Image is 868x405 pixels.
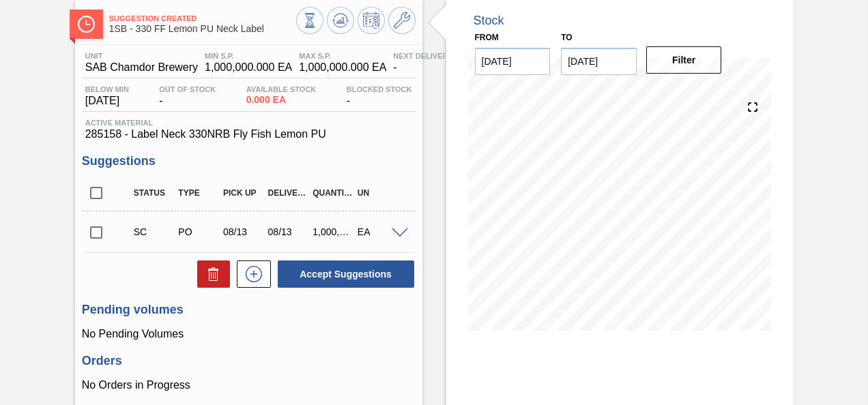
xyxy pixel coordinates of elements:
label: to [561,33,572,42]
span: Next Delivery [393,52,452,60]
span: 1,000,000.000 EA [205,61,292,74]
span: 1,000,000.000 EA [299,61,386,74]
span: Active Material [85,119,412,127]
img: Ícone [78,16,95,33]
div: Status [130,188,178,198]
p: No Pending Volumes [82,328,416,340]
div: Type [175,188,222,198]
button: Stocks Overview [296,7,323,34]
div: Suggestion Created [130,226,178,237]
span: 0.000 EA [246,95,317,105]
span: Out Of Stock [159,85,216,93]
div: Delivery [265,188,313,198]
span: 285158 - Label Neck 330NRB Fly Fish Lemon PU [85,128,412,140]
span: SAB Chamdor Brewery [85,61,198,74]
div: Pick up [220,188,267,198]
p: No Orders in Progress [82,379,416,391]
div: - [390,52,456,74]
button: Filter [646,46,722,74]
div: New suggestion [230,260,271,288]
div: Stock [474,14,504,28]
button: Schedule Inventory [358,7,385,34]
button: Update Chart [327,7,354,34]
span: Available Stock [246,85,317,93]
button: Accept Suggestions [278,260,414,288]
h3: Orders [82,354,416,368]
label: From [475,33,499,42]
div: EA [354,226,402,237]
span: [DATE] [85,95,129,107]
div: - [156,85,219,107]
div: Quantity [309,188,357,198]
div: 08/13/2025 [265,226,313,237]
span: Blocked Stock [347,85,412,93]
div: - [343,85,416,107]
input: mm/dd/yyyy [475,48,551,75]
span: 1SB - 330 FF Lemon PU Neck Label [109,24,296,34]
span: Below Min [85,85,129,93]
div: Delete Suggestions [190,260,230,288]
div: 08/13/2025 [220,226,267,237]
div: UN [354,188,402,198]
span: Unit [85,52,198,60]
span: MIN S.P. [205,52,292,60]
button: Go to Master Data / General [388,7,416,34]
div: Purchase order [175,226,222,237]
span: Suggestion Created [109,14,296,22]
div: Accept Suggestions [271,259,416,289]
div: 1,000,000.000 [309,226,357,237]
h3: Suggestions [82,154,416,168]
input: mm/dd/yyyy [561,48,637,75]
h3: Pending volumes [82,303,416,317]
span: MAX S.P. [299,52,386,60]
